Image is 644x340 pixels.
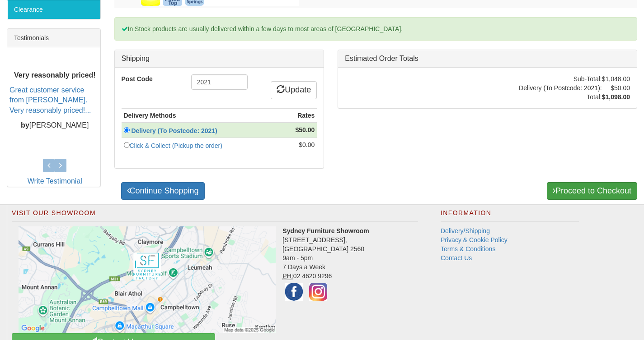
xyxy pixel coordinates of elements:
strong: $50.00 [295,126,315,133]
h2: Information [441,210,579,221]
strong: Delivery (To Postcode: 2021) [131,127,217,134]
label: Post Code [115,74,184,83]
img: Click to activate map [19,226,276,333]
a: Privacy & Cookie Policy [441,236,508,244]
div: Testimonials [7,29,100,47]
abbr: Phone [282,272,293,280]
div: In Stock products are usually delivered within a few days to most areas of [GEOGRAPHIC_DATA]. [114,17,638,41]
td: $50.00 [602,83,630,92]
h3: Estimated Order Totals [345,55,630,63]
h2: Visit Our Showroom [12,210,418,221]
strong: Sydney Furniture Showroom [282,227,369,234]
a: Great customer service from [PERSON_NAME]. Very reasonably priced!... [9,86,91,115]
a: Proceed to Checkout [547,182,637,200]
h3: Shipping [122,55,317,63]
b: by [21,121,29,129]
a: Delivery/Shipping [441,227,490,234]
strong: Delivery Methods [124,112,176,119]
a: Write Testimonial [28,177,82,185]
img: Instagram [307,280,329,303]
td: Sub-Total: [519,74,602,83]
a: Update [271,81,317,99]
td: Total: [519,92,602,101]
td: $1,048.00 [602,74,630,83]
a: Delivery (To Postcode: 2021) [130,127,223,134]
strong: $1,098.00 [602,93,630,101]
td: Delivery (To Postcode: 2021): [519,83,602,92]
td: $0.00 [280,138,317,152]
a: Contact Us [441,254,472,262]
p: [PERSON_NAME] [9,120,100,131]
b: Very reasonably priced! [14,71,96,79]
a: Continue Shopping [121,182,205,200]
a: Terms & Conditions [441,245,495,253]
strong: Rates [297,112,315,119]
a: Click & Collect (Pickup the order) [130,142,222,149]
img: Facebook [282,280,305,303]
